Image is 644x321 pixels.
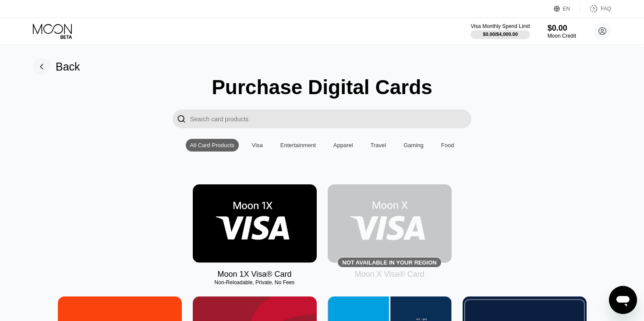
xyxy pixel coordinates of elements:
div: All Card Products [186,139,239,152]
div: Visa Monthly Spend Limit$0.00/$4,000.00 [471,23,530,39]
div: Purchase Digital Cards [212,75,432,99]
div: Visa [252,142,263,148]
div: Gaming [399,139,428,152]
div: $0.00Moon Credit [548,24,576,39]
div: Moon 1X Visa® Card [217,270,291,279]
div: Apparel [333,142,353,148]
div:  [177,114,186,124]
div: Gaming [403,142,424,148]
div: Travel [371,142,386,148]
div: Non-Reloadable, Private, No Fees [193,279,317,286]
div:  [173,109,190,128]
div: Visa [248,139,267,152]
iframe: Button to launch messaging window [609,286,637,314]
div: Not available in your region [328,184,452,263]
div: $0.00 [548,24,576,33]
div: FAQ [580,4,611,13]
div: Travel [366,139,391,152]
div: Entertainment [280,142,316,148]
div: Food [437,139,459,152]
div: EN [554,4,580,13]
div: Back [56,60,80,73]
div: FAQ [601,6,611,12]
div: All Card Products [190,142,234,148]
div: Back [33,58,80,75]
div: Food [441,142,454,148]
div: EN [563,6,570,12]
div: Moon X Visa® Card [354,270,424,279]
div: $0.00 / $4,000.00 [483,32,518,37]
div: Entertainment [276,139,320,152]
div: Apparel [329,139,357,152]
div: Not available in your region [342,259,436,266]
input: Search card products [190,109,471,128]
div: Visa Monthly Spend Limit [471,23,530,29]
div: Moon Credit [548,33,576,39]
